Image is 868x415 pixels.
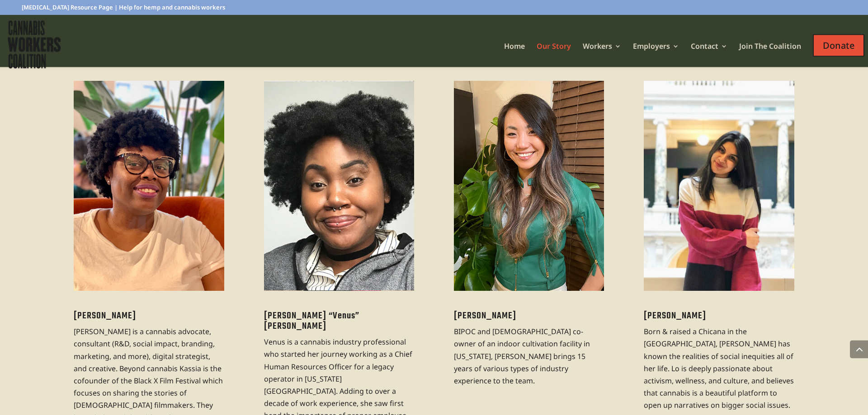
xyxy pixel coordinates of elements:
h2: [PERSON_NAME] “Venus” [PERSON_NAME] [264,311,415,336]
span: Donate [813,34,864,57]
a: Home [504,43,525,56]
a: Workers [583,43,621,56]
img: Cannabis Workers Coalition [5,19,63,71]
img: cwc-board-venus-isichei [264,81,415,291]
a: [MEDICAL_DATA] Resource Page | Help for hemp and cannabis workers [22,5,225,15]
img: cwc-board-sylvia-lee [454,81,604,291]
a: Our Story [537,43,571,56]
h2: [PERSON_NAME] [454,311,604,326]
span: Born & raised a Chicana in the [GEOGRAPHIC_DATA], [PERSON_NAME] has known the realities of social... [644,326,794,410]
a: Contact [691,43,727,56]
a: Donate [813,25,864,64]
img: cwc-board-lo-nunez [644,81,794,291]
img: cwc-board-kassia-graham [74,81,224,291]
a: Employers [633,43,679,56]
a: Join The Coalition [739,43,801,56]
h2: [PERSON_NAME] [644,311,794,326]
h2: [PERSON_NAME] [74,311,224,326]
span: BIPOC and [DEMOGRAPHIC_DATA] co-owner of an indoor cultivation facility in [US_STATE], [PERSON_NA... [454,326,590,386]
